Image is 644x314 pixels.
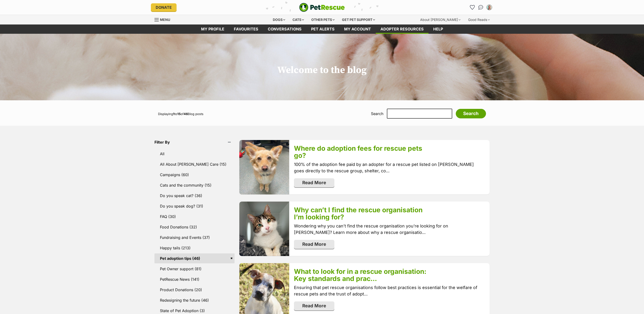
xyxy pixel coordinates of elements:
strong: 1 [173,112,174,116]
a: What to look for in a rescue organisation: Key standards and prac... [294,267,426,283]
header: Filter By [154,140,235,144]
img: qsjabq6ex7meop9kdmzf.jpg [239,202,289,256]
div: Good Reads [465,15,493,24]
a: Redesigning the future (46) [154,295,235,305]
img: chat-41dd97257d64d25036548639549fe6c8038ab92f7586957e7f3b1b290dea8141.svg [478,5,483,10]
a: Read More [294,301,334,310]
div: Dogs [269,15,288,24]
p: Ensuring that pet rescue organisations follow best practices is essential for the welfare of resc... [294,284,485,297]
a: Do you speak dog? (31) [154,201,235,211]
input: Search [456,109,486,118]
button: My account [485,4,493,11]
div: About [PERSON_NAME] [417,15,464,24]
a: Product Donations (20) [154,285,235,295]
a: My profile [196,24,229,34]
a: Favourites [229,24,263,34]
a: Pet adoption tips (46) [154,253,235,263]
img: Bess Petronijevic profile pic [487,5,492,10]
a: conversations [263,24,306,34]
a: Read More [294,178,334,187]
a: Pet Owner support (81) [154,264,235,274]
a: PetRescue News (141) [154,274,235,284]
a: Donate [151,3,177,11]
a: Read More [294,240,334,249]
a: Adopter resources [376,24,428,34]
p: Wondering why you can’t find the rescue organisation you're looking for on [PERSON_NAME]? Learn m... [294,223,485,236]
a: Do you speak cat? (36) [154,191,235,201]
a: Where do adoption fees for rescue pets go? [294,144,422,159]
img: logo-e224e6f780fb5917bec1dbf3a21bbac754714ae5b6737aabdf751b685950b380.svg [299,3,345,12]
a: Favourites [468,4,476,11]
a: All [154,149,235,159]
a: My account [339,24,376,34]
a: Happy tails (213) [154,243,235,253]
a: Fundraising and Events (37) [154,232,235,242]
div: Cats [289,15,307,24]
a: Menu [154,15,173,24]
img: h4vgcp4uatvxtjmz7dhv.jpg [239,140,289,194]
a: All About [PERSON_NAME] Care (15) [154,159,235,169]
a: PetRescue [299,3,345,12]
p: 100% of the adoption fee paid by an adopter for a rescue pet listed on [PERSON_NAME] goes directl... [294,161,485,174]
span: Displaying to of Blog posts [158,112,203,116]
a: Conversations [477,4,485,11]
a: Why can’t I find the rescue organisation I’m looking for? [294,206,423,221]
a: Campaigns (60) [154,170,235,180]
ul: Account quick links [468,4,493,11]
strong: 46 [184,112,188,116]
div: Get pet support [339,15,378,24]
div: Other pets [308,15,338,24]
a: Pet alerts [306,24,339,34]
a: FAQ (30) [154,212,235,222]
label: Search [371,111,383,116]
strong: 15 [177,112,181,116]
a: Cats and the community (15) [154,180,235,190]
a: Help [428,24,448,34]
span: Menu [160,18,170,22]
a: Food Donations (32) [154,222,235,232]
